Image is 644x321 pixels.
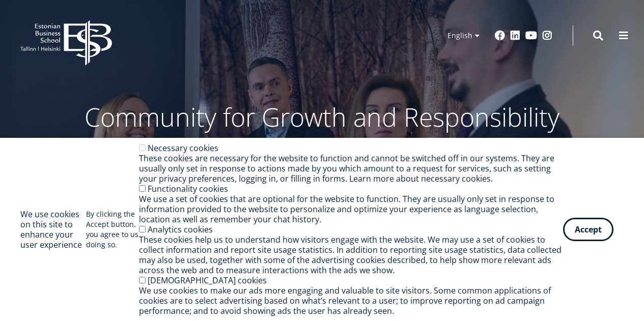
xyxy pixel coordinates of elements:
[148,142,218,154] label: Necessary cookies
[139,194,563,224] div: We use a set of cookies that are optional for the website to function. They are usually only set ...
[52,102,592,132] p: Community for Growth and Responsibility
[86,209,139,250] p: By clicking the Accept button, you agree to us doing so.
[510,31,520,41] a: Linkedin
[139,235,563,275] div: These cookies help us to understand how visitors engage with the website. We may use a set of coo...
[495,31,505,41] a: Facebook
[148,275,267,286] label: [DEMOGRAPHIC_DATA] cookies
[542,31,552,41] a: Instagram
[20,209,86,250] h2: We use cookies on this site to enhance your user experience
[139,153,563,184] div: These cookies are necessary for the website to function and cannot be switched off in our systems...
[148,224,213,235] label: Analytics cookies
[139,285,563,316] div: We use cookies to make our ads more engaging and valuable to site visitors. Some common applicati...
[525,31,537,41] a: Youtube
[563,218,613,241] button: Accept
[148,183,228,194] label: Functionality cookies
